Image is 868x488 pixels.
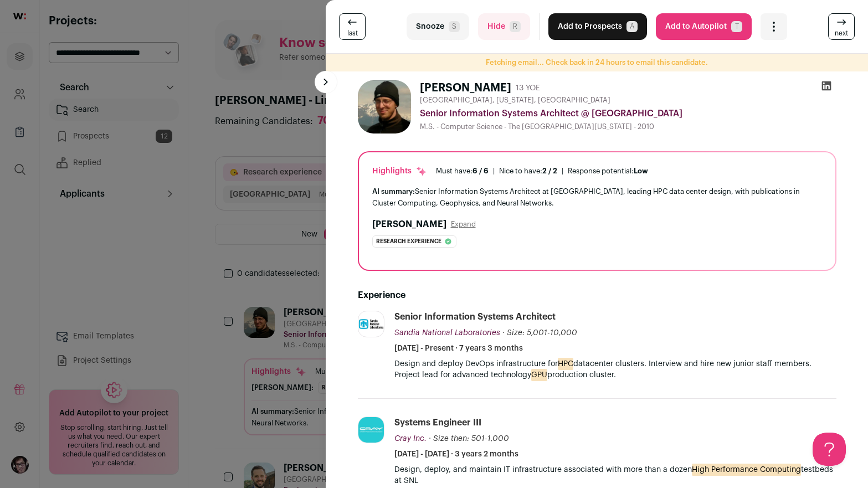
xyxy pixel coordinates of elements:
[828,13,855,40] a: next
[372,188,415,195] span: AI summary:
[731,21,742,32] span: T
[420,80,511,96] h1: [PERSON_NAME]
[510,21,521,32] span: R
[516,83,540,94] div: 13 YOE
[394,358,836,381] p: Design and deploy DevOps infrastructure for datacenter clusters. Interview and hire new junior st...
[813,433,846,466] iframe: Help Scout Beacon - Open
[626,21,638,32] span: A
[436,167,648,176] ul: | |
[347,29,358,38] span: last
[372,218,446,231] h2: [PERSON_NAME]
[394,311,556,323] div: Senior Information Systems Architect
[407,13,469,40] button: SnoozeS
[692,464,801,476] mark: High Performance Computing
[326,58,868,67] p: Fetching email... Check back in 24 hours to email this candidate.
[472,167,489,174] span: 6 / 6
[558,358,573,370] mark: HPC
[394,417,481,429] div: Systems Engineer III
[420,107,836,120] div: Senior Information Systems Architect @ [GEOGRAPHIC_DATA]
[376,236,441,247] span: Research experience
[358,289,836,302] h2: Experience
[394,329,500,337] span: Sandia National Laboratories
[656,13,752,40] button: Add to AutopilotT
[420,96,610,105] span: [GEOGRAPHIC_DATA], [US_STATE], [GEOGRAPHIC_DATA]
[394,464,836,486] p: Design, deploy, and maintain IT infrastructure associated with more than a dozen testbeds at SNL
[394,343,523,354] span: [DATE] - Present · 7 years 3 months
[531,369,547,381] mark: GPU
[568,167,648,176] div: Response potential:
[358,319,384,329] img: cee76dddd5dc29d3a97322ef72843a681ee2f41ad1ca2f9cb73bcb640d64cda3.jpg
[548,13,647,40] button: Add to ProspectsA
[478,13,530,40] button: HideR
[372,186,822,209] div: Senior Information Systems Architect at [GEOGRAPHIC_DATA], leading HPC data center design, with p...
[339,13,366,40] a: last
[449,21,460,32] span: S
[420,122,836,131] div: M.S. - Computer Science - The [GEOGRAPHIC_DATA][US_STATE] - 2010
[835,29,848,38] span: next
[394,449,518,460] span: [DATE] - [DATE] · 3 years 2 months
[542,167,557,174] span: 2 / 2
[436,167,489,176] div: Must have:
[502,329,577,337] span: · Size: 5,001-10,000
[372,166,427,177] div: Highlights
[634,167,648,174] span: Low
[358,80,411,133] img: aa90fac9ecc5336b843bb0a5f34a4650a05a9bcfb19aa49b7a14f55b7ea1e487
[451,220,476,229] button: Expand
[761,13,787,40] button: Open dropdown
[358,417,384,443] img: e24aab67503947aa1ac5cbc24caaebf91fa6e9e303cdfc5c1b1d1b7d68ac944a.jpg
[429,435,509,443] span: · Size then: 501-1,000
[394,435,427,443] span: Cray Inc.
[499,167,557,176] div: Nice to have:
